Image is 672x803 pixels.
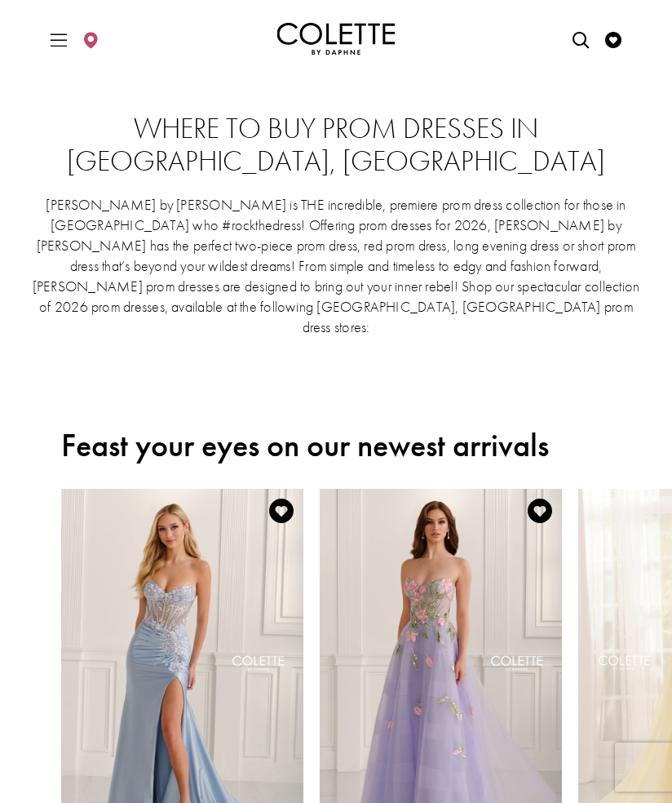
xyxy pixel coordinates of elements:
[565,13,630,65] div: Header Menu. Buttons: Search, Wishlist
[277,23,396,55] img: Colette by Daphne
[78,16,103,61] a: Visit Store Locator page
[568,16,593,61] a: Open Search dialog
[30,194,642,337] p: [PERSON_NAME] by [PERSON_NAME] is THE incredible, premiere prom dress collection for those in [GE...
[46,16,71,61] span: Toggle Main Navigation Menu
[277,23,396,55] a: Colette by Daphne Homepage
[61,427,611,464] h2: Feast your eyes on our newest arrivals
[523,494,557,528] a: Add to Wishlist
[30,113,642,178] h2: Where to buy prom dresses in [GEOGRAPHIC_DATA], [GEOGRAPHIC_DATA]
[264,494,298,528] a: Add to Wishlist
[601,16,626,61] a: Visit Wishlist Page
[43,13,108,65] div: Header Menu Left. Buttons: Hamburger menu , Store Locator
